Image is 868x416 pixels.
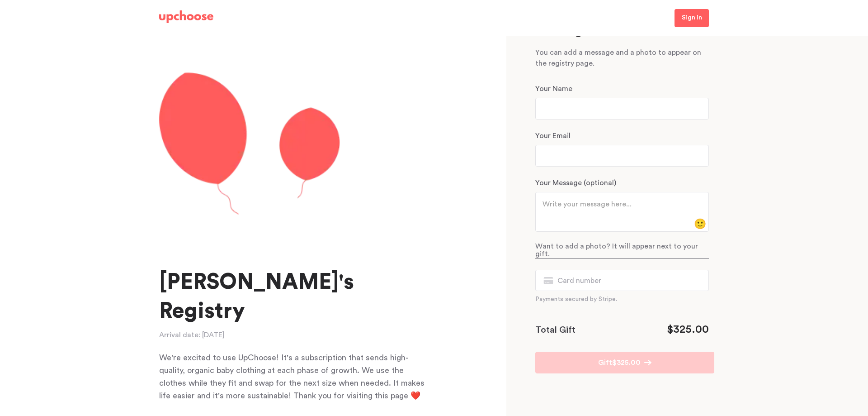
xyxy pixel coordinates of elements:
p: Payments secured by Stripe. [535,295,709,304]
p: Your Message (optional) [535,177,709,188]
p: Want to add a photo? It will appear next to your gift. [535,243,709,258]
iframe: Secure card number input frame [557,276,648,285]
p: You can add a message and a photo to appear on the registry page. [535,47,709,69]
button: smile [694,219,706,229]
span: $ 325.00 [612,357,641,368]
time: [DATE] [202,330,225,340]
p: Gift [598,357,612,368]
h1: [PERSON_NAME]'s Registry [159,268,427,326]
p: Sign in [682,13,702,24]
p: Total Gift [535,323,576,337]
p: Arrival date: [159,330,200,340]
div: $ 325.00 [667,323,709,337]
iframe: Secure CVC input frame [684,276,701,285]
img: UpChoose [159,10,213,23]
button: Gift$325.00 [535,352,714,373]
a: UpChoose [159,10,213,27]
img: Luyen registry [159,72,340,215]
div: We're excited to use UpChoose! It's a subscription that sends high-quality, organic baby clothing... [159,351,427,402]
p: Your Name [535,83,709,94]
p: Your Email [535,130,709,141]
iframe: Secure expiration date input frame [648,276,684,285]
